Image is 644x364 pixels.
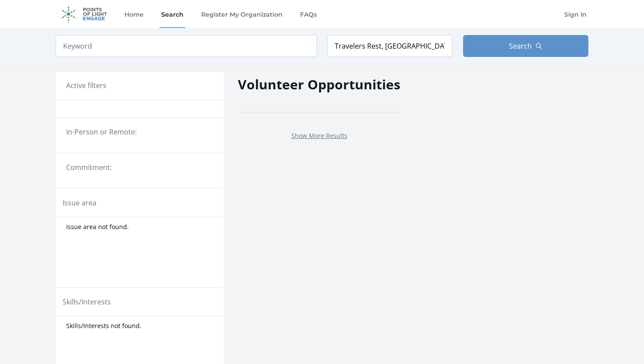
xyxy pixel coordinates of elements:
h3: Active filters [66,80,106,91]
input: Keyword [56,35,317,57]
input: Location [327,35,453,57]
legend: Commitment: [66,162,213,173]
h2: Volunteer Opportunities [238,74,400,94]
span: Search [509,41,532,51]
legend: Issue area [63,198,96,208]
button: Search [463,35,588,57]
span: Issue area not found. [66,223,129,231]
legend: In-Person or Remote: [66,127,213,137]
legend: Skills/Interests [63,297,111,307]
a: Show More Results [291,131,347,140]
span: Skills/Interests not found. [66,322,142,330]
